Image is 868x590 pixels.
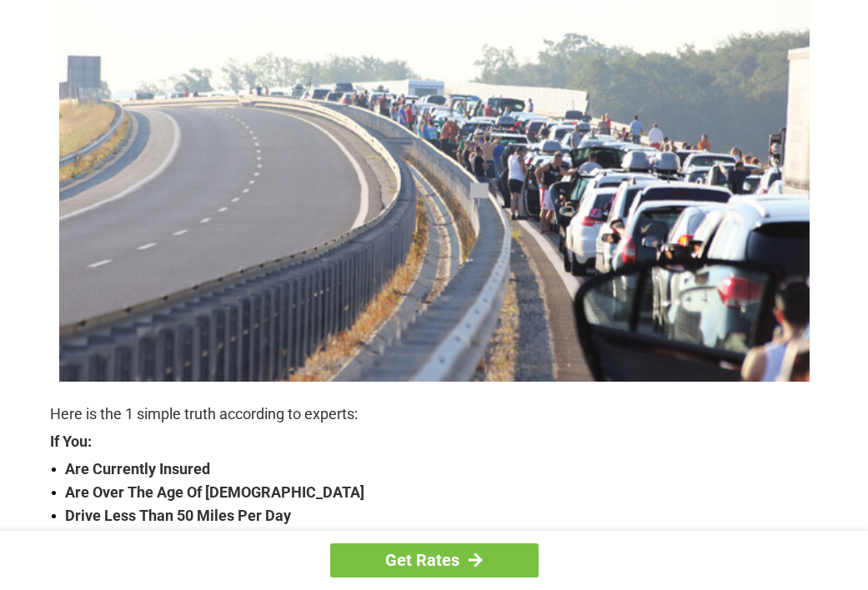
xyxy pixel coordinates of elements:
strong: Live In A Qualified Zip Code [66,527,818,551]
p: Here is the 1 simple truth according to experts: [51,402,818,426]
strong: Drive Less Than 50 Miles Per Day [66,504,818,527]
a: Get Rates [330,543,539,577]
strong: Are Over The Age Of [DEMOGRAPHIC_DATA] [66,481,818,504]
strong: If You: [51,434,818,449]
strong: Are Currently Insured [66,457,818,481]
